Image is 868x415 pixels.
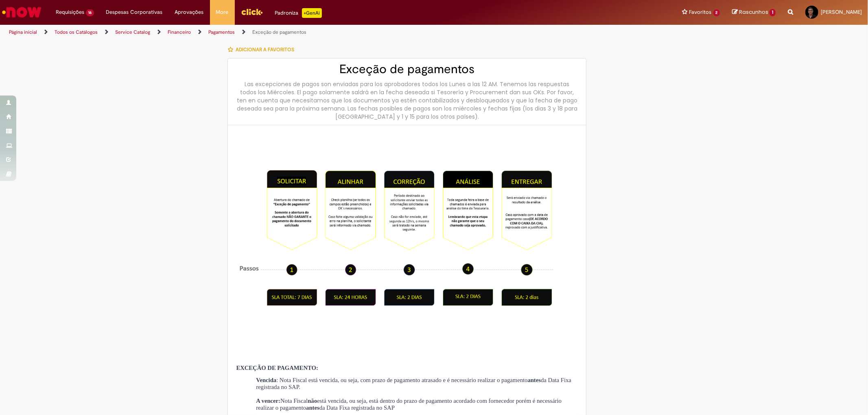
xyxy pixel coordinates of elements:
span: 1 [770,9,776,16]
a: Todos os Catálogos [55,29,98,35]
a: Pagamentos [208,29,235,35]
strong: não [308,398,317,404]
span: Despesas Corporativas [106,8,163,16]
img: ServiceNow [1,4,43,20]
span: Vencida [256,377,276,383]
span: Nota Fiscal está vencida, ou seja, está dentro do prazo de pagamento acordado com fornecedor poré... [256,398,562,411]
span: Aprovações [175,8,204,16]
span: More [216,8,229,16]
p: +GenAi [302,8,322,18]
span: EXCEÇÃO DE PAGAMENTO: [236,365,318,371]
span: Adicionar a Favoritos [236,46,294,53]
button: Adicionar a Favoritos [227,41,299,58]
span: : Nota Fiscal está vencida, ou seja, com prazo de pagamento atrasado e é necessário realizar o pa... [256,377,571,390]
a: Financeiro [168,29,191,35]
span: 2 [713,9,720,16]
div: Padroniza [275,8,322,18]
span: Requisições [56,8,84,16]
span: 16 [86,9,94,16]
a: Página inicial [9,29,37,35]
span: [PERSON_NAME] [821,9,862,15]
span: Favoritos [689,8,712,16]
span: Rascunhos [739,8,768,16]
strong: antes [306,404,319,411]
img: click_logo_yellow_360x200.png [241,6,263,18]
div: Las excepciones de pagos son enviadas para los aprobadores todos los Lunes a las 12 AM. Tenemos l... [236,80,578,121]
span: A vencer: [256,398,280,404]
a: Service Catalog [115,29,150,35]
a: Exceção de pagamentos [252,29,306,35]
h2: Exceção de pagamentos [236,63,578,76]
strong: antes [528,377,541,383]
ul: Trilhas de página [6,25,573,40]
a: Rascunhos [732,9,776,16]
